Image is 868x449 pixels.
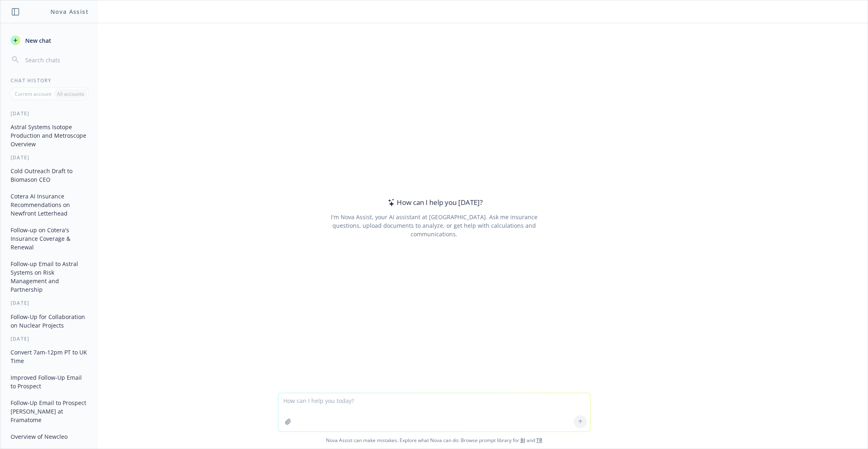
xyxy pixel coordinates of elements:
p: Current account [15,90,51,97]
button: Follow-up on Cotera's Insurance Coverage & Renewal [7,223,92,254]
div: [DATE] [1,110,98,117]
input: Search chats [24,54,88,66]
span: Nova Assist can make mistakes. Explore what Nova can do: Browse prompt library for and [4,432,864,449]
button: Follow-Up for Collaboration on Nuclear Projects [7,310,92,332]
button: Convert 7am-12pm PT to UK Time [7,346,92,368]
button: Improved Follow-Up Email to Prospect [7,371,92,393]
div: Chat History [1,77,98,84]
div: How can I help you [DATE]? [385,197,483,208]
button: Cotera AI Insurance Recommendations on Newfront Letterhead [7,189,92,220]
div: [DATE] [1,335,98,342]
button: Overview of Newcleo [7,430,92,443]
p: All accounts [57,90,84,97]
button: New chat [7,33,92,48]
a: BI [520,437,525,444]
a: TR [536,437,542,444]
h1: Nova Assist [50,7,89,16]
button: Cold Outreach Draft to Biomason CEO [7,164,92,186]
button: Astral Systems Isotope Production and Metroscope Overview [7,120,92,151]
button: Follow-up Email to Astral Systems on Risk Management and Partnership [7,257,92,296]
div: I'm Nova Assist, your AI assistant at [GEOGRAPHIC_DATA]. Ask me insurance questions, upload docum... [319,213,549,238]
button: Follow-Up Email to Prospect [PERSON_NAME] at Framatome [7,396,92,427]
div: [DATE] [1,299,98,306]
span: New chat [24,36,51,45]
div: [DATE] [1,154,98,161]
